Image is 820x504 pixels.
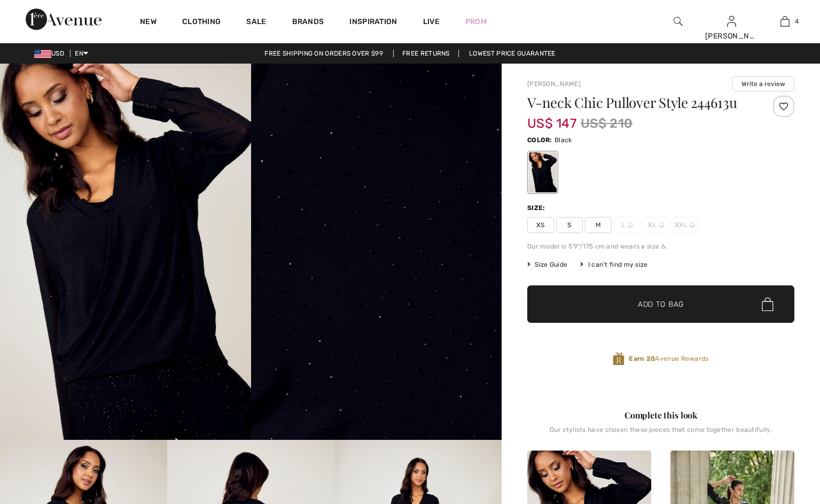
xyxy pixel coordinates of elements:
[256,50,392,57] a: Free shipping on orders over $99
[780,15,790,28] img: My Bag
[556,217,583,233] span: S
[614,217,641,233] span: L
[762,297,774,311] img: Bag.svg
[34,50,68,57] span: USD
[182,17,221,28] a: Clothing
[727,15,736,28] img: My Info
[629,355,655,362] strong: Earn 20
[638,299,684,310] span: Add to Bag
[75,50,88,57] span: EN
[581,114,632,133] span: US$ 210
[26,9,101,30] img: 1ère Avenue
[643,217,669,233] span: XL
[349,17,397,28] span: Inspiration
[527,105,576,131] span: US$ 147
[527,80,581,88] a: [PERSON_NAME]
[527,203,548,213] div: Size:
[674,15,683,28] img: search the website
[527,242,794,251] div: Our model is 5'9"/175 cm and wears a size 6.
[292,17,324,28] a: Brands
[629,354,708,363] span: Avenue Rewards
[529,152,557,192] div: Black
[423,16,440,27] a: Live
[580,260,647,269] div: I can't find my size
[527,217,554,233] span: XS
[671,217,698,233] span: XXL
[34,50,51,58] img: US Dollar
[527,409,794,422] div: Complete this look
[140,17,157,28] a: New
[527,136,552,144] span: Color:
[527,96,750,110] h1: V-neck Chic Pullover Style 244613u
[795,17,799,26] span: 4
[246,17,266,28] a: Sale
[465,16,487,27] a: Prom
[759,15,811,28] a: 4
[393,50,459,57] a: Free Returns
[527,426,794,442] div: Our stylists have chosen these pieces that come together beautifully.
[251,64,502,440] img: V-Neck Chic Pullover Style 244613u. 2
[460,50,564,57] a: Lowest Price Guarantee
[732,76,794,91] button: Write a review
[613,352,624,366] img: Avenue Rewards
[555,136,572,144] span: Black
[690,222,695,228] img: ring-m.svg
[585,217,612,233] span: M
[705,30,757,42] div: [PERSON_NAME]
[659,222,664,228] img: ring-m.svg
[628,222,633,228] img: ring-m.svg
[527,285,794,323] button: Add to Bag
[527,260,567,269] span: Size Guide
[727,16,736,26] a: Sign In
